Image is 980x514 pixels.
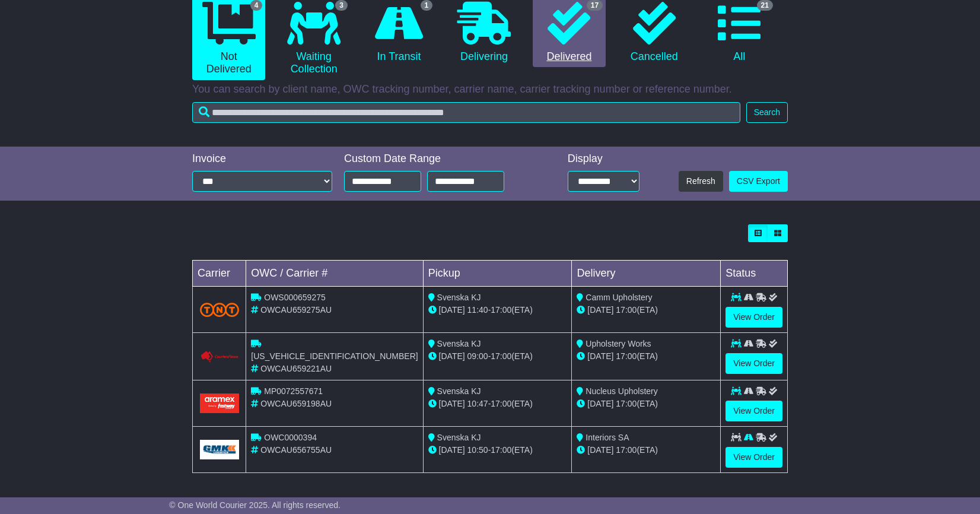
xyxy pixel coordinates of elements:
[577,304,715,316] div: (ETA)
[200,303,239,317] img: TNT_Domestic.png
[491,351,511,361] span: 17:00
[423,261,572,287] td: Pickup
[169,500,341,510] span: © One World Courier 2025. All rights reserved.
[439,305,465,315] span: [DATE]
[260,305,332,315] span: OWCAU659275AU
[587,351,613,361] span: [DATE]
[616,445,637,455] span: 17:00
[428,398,567,410] div: - (ETA)
[587,305,613,315] span: [DATE]
[726,307,782,328] a: View Order
[260,445,332,455] span: OWCAU656755AU
[467,305,488,315] span: 11:40
[587,399,613,408] span: [DATE]
[467,351,488,361] span: 09:00
[577,444,715,456] div: (ETA)
[586,386,657,396] span: Nucleus Upholstery
[251,351,418,361] span: [US_VEHICLE_IDENTIFICATION_NUMBER]
[616,399,637,408] span: 17:00
[467,399,488,408] span: 10:47
[428,444,567,456] div: - (ETA)
[437,339,481,348] span: Svenska KJ
[577,350,715,363] div: (ETA)
[679,171,723,192] button: Refresh
[437,433,481,442] span: Svenska KJ
[586,339,651,348] span: Upholstery Works
[260,364,332,373] span: OWCAU659221AU
[491,399,511,408] span: 17:00
[439,351,465,361] span: [DATE]
[587,445,613,455] span: [DATE]
[746,102,788,123] button: Search
[439,399,465,408] span: [DATE]
[264,433,317,442] span: OWC0000394
[616,351,637,361] span: 17:00
[200,351,239,363] img: Couriers_Please.png
[616,305,637,315] span: 17:00
[428,350,567,363] div: - (ETA)
[437,386,481,396] span: Svenska KJ
[439,445,465,455] span: [DATE]
[721,261,788,287] td: Status
[246,261,423,287] td: OWC / Carrier #
[428,304,567,316] div: - (ETA)
[729,171,788,192] a: CSV Export
[726,401,782,421] a: View Order
[260,399,332,408] span: OWCAU659198AU
[192,153,332,166] div: Invoice
[491,445,511,455] span: 17:00
[192,83,788,96] p: You can search by client name, OWC tracking number, carrier name, carrier tracking number or refe...
[726,447,782,468] a: View Order
[572,261,721,287] td: Delivery
[193,261,246,287] td: Carrier
[200,440,239,459] img: GetCarrierServiceLogo
[344,153,534,166] div: Custom Date Range
[264,293,326,302] span: OWS000659275
[467,445,488,455] span: 10:50
[586,433,629,442] span: Interiors SA
[726,353,782,374] a: View Order
[491,305,511,315] span: 17:00
[264,386,323,396] span: MP0072557671
[437,293,481,302] span: Svenska KJ
[577,398,715,410] div: (ETA)
[200,394,239,413] img: Aramex.png
[586,293,652,302] span: Camm Upholstery
[568,153,640,166] div: Display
